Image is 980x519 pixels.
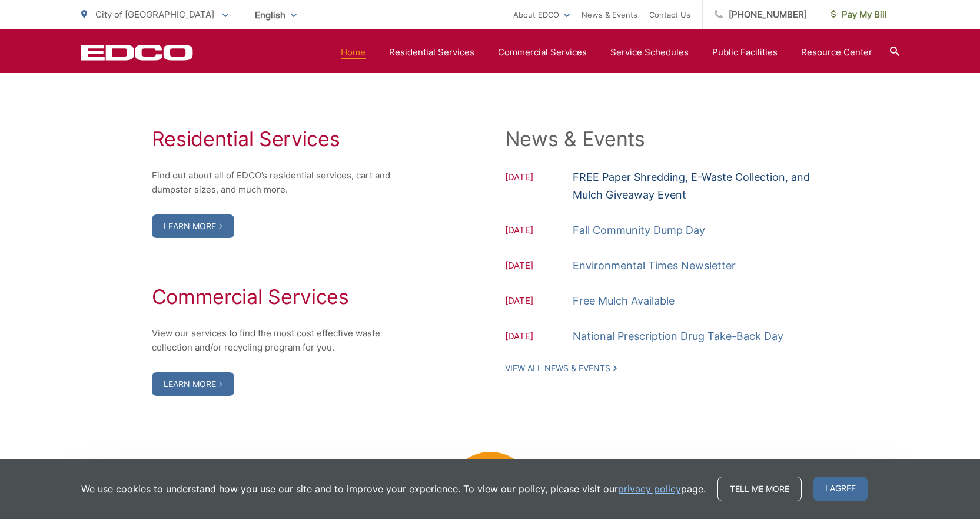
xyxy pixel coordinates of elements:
[389,45,474,59] a: Residential Services
[505,329,573,345] span: [DATE]
[505,294,573,310] span: [DATE]
[573,328,783,345] a: National Prescription Drug Take-Back Day
[498,45,587,59] a: Commercial Services
[505,127,829,151] h2: News & Events
[712,45,778,59] a: Public Facilities
[649,8,690,22] a: Contact Us
[81,44,193,61] a: EDCD logo. Return to the homepage.
[152,372,234,396] a: Learn More
[618,482,681,496] a: privacy policy
[717,477,802,501] a: Tell me more
[152,285,405,309] h2: Commercial Services
[573,292,675,310] a: Free Mulch Available
[152,127,405,151] h2: Residential Services
[831,8,887,22] span: Pay My Bill
[582,8,637,22] a: News & Events
[152,326,405,355] p: View our services to find the most cost effective waste collection and/or recycling program for you.
[505,223,573,239] span: [DATE]
[573,222,705,239] a: Fall Community Dump Day
[610,45,689,59] a: Service Schedules
[505,170,573,204] span: [DATE]
[152,214,234,238] a: Learn More
[95,9,214,20] span: City of [GEOGRAPHIC_DATA]
[513,8,570,22] a: About EDCO
[505,259,573,275] span: [DATE]
[573,257,736,275] a: Environmental Times Newsletter
[573,168,829,204] a: FREE Paper Shredding, E-Waste Collection, and Mulch Giveaway Event
[246,5,305,25] span: English
[505,363,617,373] a: View All News & Events
[81,482,706,496] p: We use cookies to understand how you use our site and to improve your experience. To view our pol...
[152,168,405,197] p: Find out about all of EDCO’s residential services, cart and dumpster sizes, and much more.
[813,477,868,501] span: I agree
[341,45,366,59] a: Home
[801,45,872,59] a: Resource Center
